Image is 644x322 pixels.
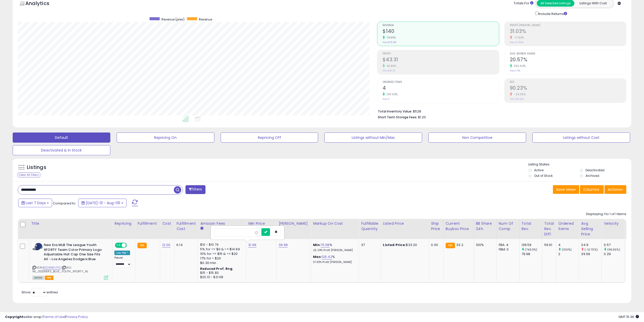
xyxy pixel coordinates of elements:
div: Fulfillment [137,221,158,226]
small: Prev: 2 [383,98,389,101]
span: Columns [583,187,599,192]
small: Prev: $79.98 [383,41,396,44]
a: Privacy Policy [66,314,88,319]
div: Displaying 1 to 1 of 1 items [586,212,626,217]
div: BB Share 24h. [476,221,494,232]
div: % [313,255,355,264]
div: Clear All Filters [18,173,40,177]
div: 0.00 [431,243,439,247]
small: (-12.73%) [585,248,598,252]
small: 74.53% [385,36,396,40]
div: 6.14 [176,243,194,247]
span: [DATE]-31 - Aug-06 [86,200,120,205]
small: 100.00% [385,92,398,96]
span: Avg. Buybox Share [510,52,626,55]
div: 39.99 [581,252,601,256]
div: Velocity [604,221,622,226]
h5: Listings [27,164,46,171]
div: 10% for >= $15 & <= $20 [200,252,242,256]
div: FBM: 0 [499,247,515,252]
small: Prev: $30.10 [383,69,395,72]
p: Listing States: [528,162,631,167]
span: | SKU: NE_DODGERS_BLUE_YOUTH_9FORTY_NL [32,266,88,273]
a: B0DWBYLT4S [43,266,61,270]
div: 17% for > $20 [200,256,242,261]
div: 0.57 [604,243,624,247]
button: Non Competitive [428,132,526,143]
div: 100% [476,243,493,247]
label: Active [534,168,544,172]
small: Prev: 125.42% [510,98,524,101]
div: Preset: [114,256,131,268]
div: Total Rev. Diff. [544,221,554,237]
div: $20.01 - $21.68 [200,275,242,279]
div: Ordered Items [558,221,577,232]
div: Low. FBA * [114,251,130,255]
a: Terms of Use [43,314,65,319]
div: 37 [361,243,377,247]
span: Last 7 Days [26,200,46,205]
span: Ordered Items [383,81,499,84]
small: Prev: 37.63% [510,41,523,44]
b: Listed Price: [383,242,406,247]
label: Out of Stock [534,174,553,178]
button: Filters [185,185,205,194]
b: Short Term Storage Fees: [378,115,417,119]
div: 4 [558,243,579,247]
div: 79.98 [522,252,542,256]
span: Profit [383,52,499,55]
h2: 4 [383,85,499,92]
div: 0.29 [604,252,624,256]
div: [PERSON_NAME] [279,221,309,226]
a: 39.99 [279,242,288,248]
span: ON [115,243,122,248]
b: Reduced Prof. Rng. [200,267,233,271]
div: Listed Price [383,221,427,226]
span: OFF [126,243,134,248]
th: The percentage added to the cost of goods (COGS) that forms the calculator for Min & Max prices. [311,219,359,239]
div: FBA: 4 [499,243,515,247]
small: (74.53%) [525,248,537,252]
small: 1102.92% [512,64,526,68]
label: Deactivated [586,168,605,172]
div: 5% for >= $0 & <= $14.99 [200,247,242,252]
b: Max: [313,254,322,259]
div: Amazon Fees [200,221,244,226]
h2: 31.03% [510,28,626,35]
span: FBA [45,276,53,280]
small: (100%) [562,248,572,252]
a: 125.42 [322,254,332,259]
button: Deactivated & In Stock [13,145,110,155]
a: 31.99 [248,242,256,248]
small: (96.55%) [607,248,620,252]
button: [DATE]-31 - Aug-06 [78,199,127,207]
div: % [313,243,355,252]
small: Amazon Fees. [200,226,203,231]
h2: 20.57% [510,57,626,64]
small: 43.89% [385,64,396,68]
a: 70.08 [321,242,329,248]
div: 139.59 [522,243,542,247]
span: 33.2 [456,242,463,247]
button: Save View [553,185,579,194]
button: Listings without Min/Max [324,132,422,143]
b: Total Inventory Value: [378,109,412,113]
b: Min: [313,242,321,247]
b: New Era MLB The League Youth 9FORTY Team Color Primary Logo Adjustable Hat Cap One Size Fits All ... [44,243,105,263]
div: Avg Selling Price [581,221,599,237]
h2: $43.31 [383,57,499,64]
div: seller snap | | [5,315,88,319]
span: ROI [510,81,626,84]
h2: $140 [383,28,499,35]
div: Totals For [514,1,533,6]
div: 2 [558,252,579,256]
span: All listings currently available for purchase on Amazon [32,276,44,280]
div: Include Returns [531,11,573,16]
div: Cost [162,221,172,226]
button: Columns [580,185,604,194]
p: 37.63% Profit [PERSON_NAME] [313,260,355,264]
div: 34.9 [581,243,601,247]
small: FBA [137,243,147,248]
span: Revenue (prev) [161,17,184,22]
div: Ship Price [431,221,441,232]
